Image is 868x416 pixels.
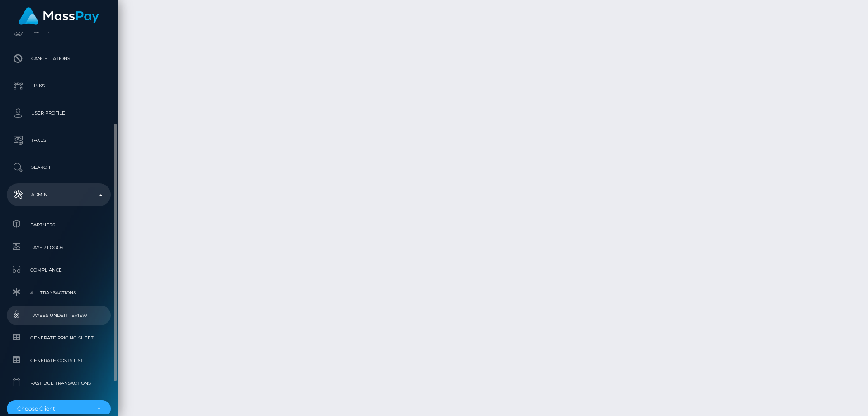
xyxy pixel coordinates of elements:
a: Payees under Review [7,306,111,325]
p: User Profile [10,106,107,120]
a: Payer Logos [7,238,111,257]
a: Taxes [7,129,111,152]
a: Search [7,156,111,179]
span: Past Due Transactions [10,378,107,388]
img: MassPay Logo [19,7,99,25]
a: User Profile [7,102,111,124]
a: Past Due Transactions [7,373,111,393]
span: All Transactions [10,287,107,298]
span: Payer Logos [10,242,107,253]
a: Cancellations [7,48,111,70]
span: Partners [10,220,107,230]
p: Links [10,79,107,93]
p: Admin [10,188,107,201]
a: Partners [7,215,111,234]
span: Generate Costs List [10,355,107,366]
a: Admin [7,183,111,206]
span: Payees under Review [10,310,107,320]
a: Links [7,75,111,97]
span: Compliance [10,265,107,275]
div: Choose Client [17,405,90,412]
p: Cancellations [10,52,107,66]
p: Taxes [10,134,107,147]
span: Generate Pricing Sheet [10,333,107,343]
p: Search [10,161,107,174]
a: All Transactions [7,283,111,302]
a: Generate Costs List [7,351,111,370]
a: Compliance [7,260,111,280]
a: Generate Pricing Sheet [7,328,111,348]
